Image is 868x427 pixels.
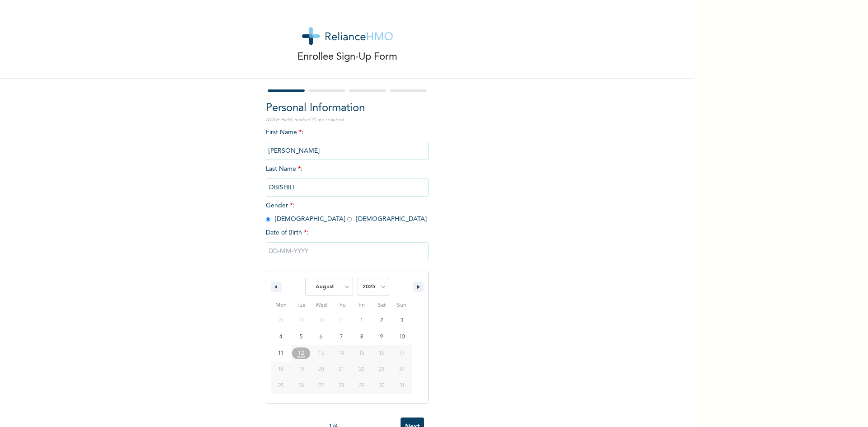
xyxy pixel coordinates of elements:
[401,313,403,329] span: 3
[266,166,429,191] span: Last Name :
[392,345,412,361] button: 17
[271,345,291,361] button: 11
[379,378,384,394] span: 30
[351,361,372,378] button: 22
[372,298,392,313] span: Sat
[359,378,364,394] span: 29
[399,361,405,378] span: 24
[372,361,392,378] button: 23
[266,100,429,117] h2: Personal Information
[291,329,311,345] button: 5
[331,345,352,361] button: 14
[266,142,429,160] input: Enter your first name
[266,129,429,154] span: First Name :
[359,345,364,361] span: 15
[351,313,372,329] button: 1
[291,361,311,378] button: 19
[372,378,392,394] button: 30
[266,178,429,197] input: Enter your last name
[311,378,331,394] button: 27
[278,378,283,394] span: 25
[351,329,372,345] button: 8
[298,345,304,361] span: 12
[340,329,343,345] span: 7
[297,50,397,65] p: Enrollee Sign-Up Form
[331,378,352,394] button: 28
[279,329,282,345] span: 4
[372,345,392,361] button: 16
[392,329,412,345] button: 10
[298,361,304,378] span: 19
[359,361,364,378] span: 22
[311,298,331,313] span: Wed
[266,242,429,260] input: DD-MM-YYYY
[331,361,352,378] button: 21
[379,345,384,361] span: 16
[266,202,427,222] span: Gender : [DEMOGRAPHIC_DATA] [DEMOGRAPHIC_DATA]
[339,378,344,394] span: 28
[291,378,311,394] button: 26
[291,345,311,361] button: 12
[318,345,324,361] span: 13
[271,329,291,345] button: 4
[380,313,383,329] span: 2
[278,345,283,361] span: 11
[399,345,405,361] span: 17
[266,117,429,123] p: NOTE: Fields marked (*) are required
[278,361,283,378] span: 18
[339,361,344,378] span: 21
[331,298,352,313] span: Thu
[360,313,363,329] span: 1
[298,378,304,394] span: 26
[318,378,324,394] span: 27
[360,329,363,345] span: 8
[271,361,291,378] button: 18
[351,378,372,394] button: 29
[392,378,412,394] button: 31
[300,329,302,345] span: 5
[339,345,344,361] span: 14
[318,361,324,378] span: 20
[372,329,392,345] button: 9
[372,313,392,329] button: 2
[351,298,372,313] span: Fri
[392,313,412,329] button: 3
[311,329,331,345] button: 6
[302,27,393,45] img: logo
[399,329,405,345] span: 10
[399,378,405,394] span: 31
[311,361,331,378] button: 20
[271,378,291,394] button: 25
[379,361,384,378] span: 23
[266,228,308,238] span: Date of Birth :
[291,298,311,313] span: Tue
[311,345,331,361] button: 13
[331,329,352,345] button: 7
[380,329,383,345] span: 9
[392,361,412,378] button: 24
[351,345,372,361] button: 15
[271,298,291,313] span: Mon
[320,329,322,345] span: 6
[392,298,412,313] span: Sun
